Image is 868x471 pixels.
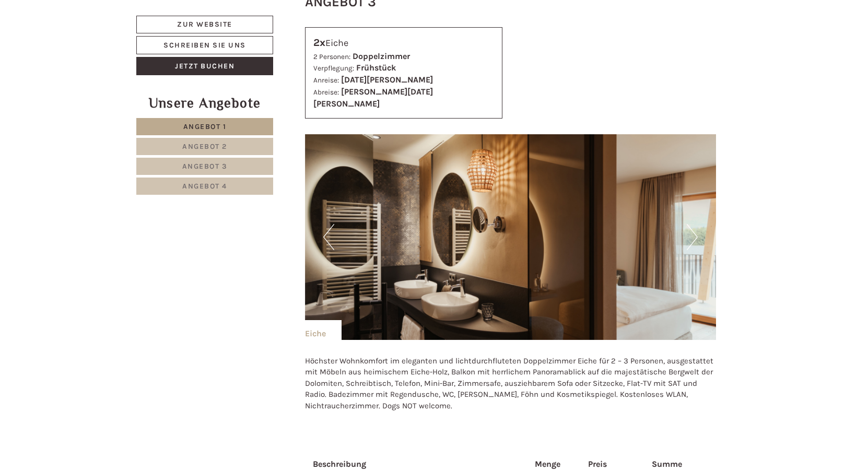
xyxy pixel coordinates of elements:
button: Next [687,224,698,250]
span: Angebot 3 [182,162,228,171]
b: [DATE][PERSON_NAME] [341,75,433,85]
b: Doppelzimmer [353,51,410,61]
b: 2x [313,37,325,49]
span: Angebot 2 [182,142,227,151]
span: Angebot 1 [183,122,227,131]
small: 17:29 [16,51,170,58]
img: image [305,134,717,340]
a: Schreiben Sie uns [136,36,273,54]
b: [PERSON_NAME][DATE][PERSON_NAME] [313,87,433,109]
span: Angebot 4 [182,182,227,191]
button: Senden [345,275,410,293]
small: Abreise: [313,88,339,96]
p: Höchster Wohnkomfort im eleganten und lichtdurchfluteten Doppelzimmer Eiche für 2 – 3 Personen, a... [305,356,717,411]
small: 2 Personen: [313,53,350,61]
button: Previous [323,224,334,250]
small: Verpflegung: [313,64,354,72]
div: Unsere Angebote [136,93,273,113]
a: Zur Website [136,16,273,33]
div: Eiche [305,320,342,340]
a: Jetzt buchen [136,57,273,75]
b: Frühstück [356,63,396,73]
div: Eiche [313,36,495,51]
div: Hotel B&B Feldmessner [16,30,170,39]
small: Anreise: [313,76,339,84]
div: [DATE] [187,8,224,26]
div: Guten Tag, wie können wir Ihnen helfen? [8,28,175,60]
